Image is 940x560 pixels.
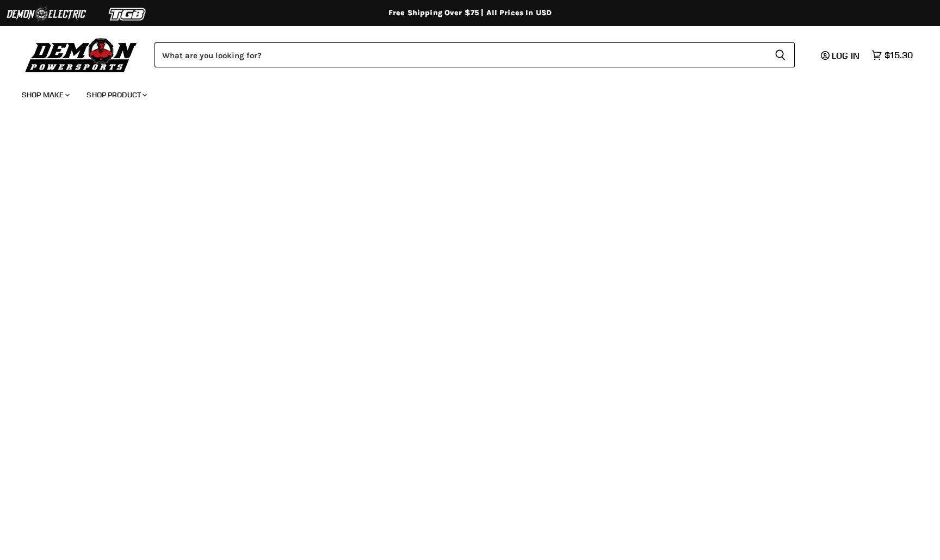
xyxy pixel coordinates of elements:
[154,42,766,67] input: Search
[14,84,76,106] a: Shop Make
[816,51,866,60] a: Log in
[154,42,795,67] form: Product
[14,79,910,106] ul: Main menu
[5,4,87,24] img: Demon Electric Logo 2
[22,35,141,74] img: Demon Powersports
[87,4,169,24] img: TGB Logo 2
[832,50,859,61] span: Log in
[78,84,153,106] a: Shop Product
[866,47,918,63] a: $15.30
[766,42,795,67] button: Search
[35,8,905,18] div: Free Shipping Over $75 | All Prices In USD
[885,50,913,60] span: $15.30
